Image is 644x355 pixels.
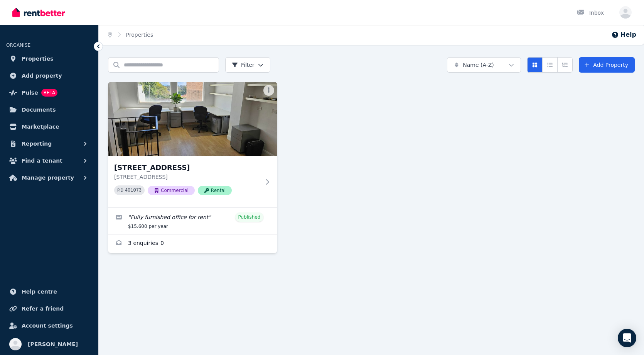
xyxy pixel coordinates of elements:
span: Documents [22,105,56,114]
div: Open Intercom Messenger [618,329,636,347]
span: ORGANISE [6,42,30,48]
button: Help [611,30,636,39]
small: PID [117,188,123,192]
a: 1/276 Victoria Rd, Gladesville[STREET_ADDRESS][STREET_ADDRESS]PID 401073CommercialRental [108,82,277,207]
button: Reporting [6,136,92,151]
span: Properties [22,54,54,63]
span: [PERSON_NAME] [28,340,78,349]
span: Marketplace [22,122,59,131]
img: RentBetter [12,7,65,18]
img: 1/276 Victoria Rd, Gladesville [108,82,277,156]
a: Refer a friend [6,301,92,316]
span: Name (A-Z) [463,61,494,69]
span: Pulse [22,88,38,97]
span: Reporting [22,139,52,148]
span: Commercial [148,186,195,195]
a: Enquiries for 1/276 Victoria Rd, Gladesville [108,234,277,253]
span: Rental [198,186,232,195]
a: Edit listing: Fully furnished office for rent [108,208,277,234]
a: Marketplace [6,119,92,134]
h3: [STREET_ADDRESS] [114,162,260,173]
button: Find a tenant [6,153,92,168]
a: Properties [6,51,92,66]
a: Add property [6,68,92,83]
a: Help centre [6,284,92,299]
button: Manage property [6,170,92,185]
nav: Breadcrumb [99,25,162,45]
span: Help centre [22,287,57,296]
span: BETA [41,89,57,97]
a: Add Property [579,57,635,73]
span: Manage property [22,173,74,182]
span: Account settings [22,321,73,330]
span: Filter [232,61,255,69]
button: More options [263,85,274,96]
code: 401073 [125,188,142,193]
button: Name (A-Z) [447,57,521,73]
button: Filter [225,57,270,73]
span: Add property [22,71,62,80]
div: View options [527,57,573,73]
p: [STREET_ADDRESS] [114,173,260,181]
button: Card view [527,57,543,73]
a: Account settings [6,318,92,333]
a: Documents [6,102,92,117]
a: PulseBETA [6,85,92,100]
div: Inbox [577,9,604,17]
button: Expanded list view [557,57,573,73]
span: Refer a friend [22,304,64,313]
a: Properties [126,32,153,38]
button: Compact list view [542,57,558,73]
span: Find a tenant [22,156,62,165]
